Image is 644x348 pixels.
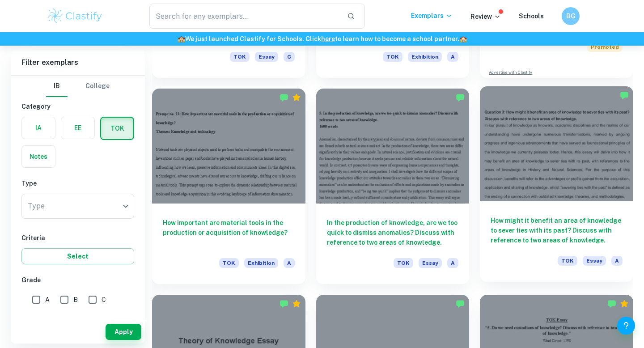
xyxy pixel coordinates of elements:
[411,11,453,21] p: Exemplars
[85,76,110,97] button: College
[292,299,301,308] div: Premium
[22,146,55,167] button: Notes
[255,52,278,62] span: Essay
[47,7,103,25] img: Clastify logo
[607,299,616,308] img: Marked
[383,52,402,62] span: TOK
[21,248,134,264] button: Select
[292,93,301,102] div: Premium
[419,258,442,268] span: Essay
[566,11,576,21] h6: BG
[73,295,78,305] span: B
[163,218,295,247] h6: How important are material tools in the production or acquisition of knowledge?
[617,317,635,335] button: Help and Feedback
[21,233,134,243] h6: Criteria
[327,218,459,247] h6: In the production of knowledge, are we too quick to dismiss anomalies? Discuss with reference to ...
[230,52,250,62] span: TOK
[519,13,544,20] a: Schools
[244,258,278,268] span: Exhibition
[447,258,458,268] span: A
[61,117,94,139] button: EE
[11,50,145,75] h6: Filter exemplars
[152,89,305,284] a: How important are material tools in the production or acquisition of knowledge?TOKExhibitionA
[21,275,134,285] h6: Grade
[611,256,623,266] span: A
[620,91,629,100] img: Marked
[459,35,467,42] span: 🏫
[489,69,532,76] a: Advertise with Clastify
[101,118,133,139] button: TOK
[178,35,185,42] span: 🏫
[149,4,340,29] input: Search for any exemplars...
[45,295,50,305] span: A
[562,7,580,25] button: BG
[480,89,633,284] a: How might it benefit an area of knowledge to sever ties with its past? Discuss with reference to ...
[321,35,335,42] a: here
[456,93,465,102] img: Marked
[21,178,134,188] h6: Type
[394,258,413,268] span: TOK
[21,102,134,111] h6: Category
[587,42,623,52] span: Promoted
[491,216,623,245] h6: How might it benefit an area of knowledge to sever ties with its past? Discuss with reference to ...
[46,76,68,97] button: IB
[46,76,110,97] div: Filter type choice
[102,295,106,305] span: C
[2,34,642,44] h6: We just launched Clastify for Schools. Click to learn how to become a school partner.
[280,93,288,102] img: Marked
[106,324,141,340] button: Apply
[316,89,470,284] a: In the production of knowledge, are we too quick to dismiss anomalies? Discuss with reference to ...
[470,12,501,21] p: Review
[558,256,577,266] span: TOK
[583,256,606,266] span: Essay
[447,52,458,62] span: A
[620,299,629,308] div: Premium
[22,117,55,139] button: IA
[408,52,442,62] span: Exhibition
[219,258,239,268] span: TOK
[280,299,288,308] img: Marked
[456,299,465,308] img: Marked
[284,258,295,268] span: A
[284,52,295,62] span: C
